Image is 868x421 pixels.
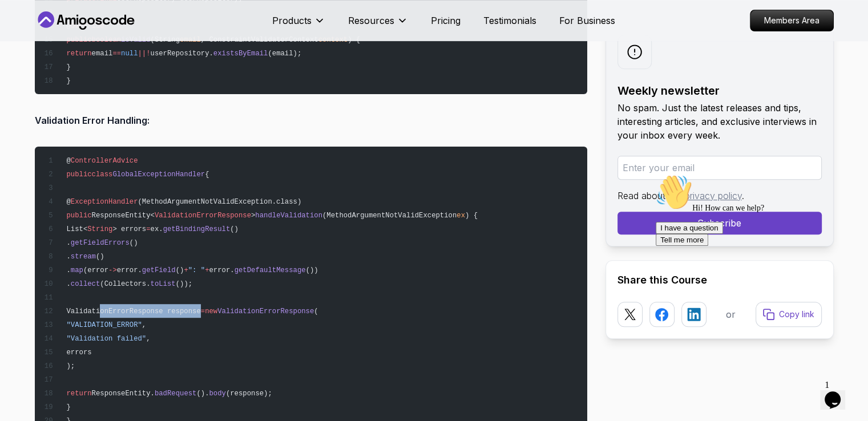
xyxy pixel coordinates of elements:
button: Subscribe [617,212,822,234]
div: 👋Hi! How can we help?I have a questionTell me more [5,5,210,76]
button: I have a question [5,52,72,64]
span: (MethodArgumentNotValidException.class) [138,198,301,206]
iframe: chat widget [820,375,857,410]
span: . [66,253,70,261]
span: ValidationErrorResponse [155,212,251,220]
span: ); [66,362,75,370]
span: errors [66,349,91,357]
p: Members Area [750,10,833,31]
span: toList [151,280,176,288]
span: } [66,403,70,411]
span: public [66,212,91,220]
input: Enter your email [617,156,822,180]
span: boolean [92,36,121,44]
span: . [66,266,70,274]
p: Products [272,14,312,27]
p: Read about our . [617,189,822,203]
span: (error [83,266,108,274]
span: Hi! How can we help? [5,34,113,43]
span: collect [71,280,100,288]
span: email [180,36,201,44]
strong: Validation Error Handling: [35,115,150,126]
span: List< [66,225,87,233]
span: ResponseEntity< [92,212,155,220]
span: existsByEmail [213,50,268,58]
span: -> [108,266,117,274]
span: || [138,50,146,58]
span: ": " [188,266,205,274]
span: String [87,225,112,233]
span: . [66,280,70,288]
span: } [66,77,70,85]
span: ( [314,307,318,315]
span: ControllerAdvice [71,157,138,165]
span: getField [142,266,176,274]
span: > [251,212,255,220]
span: getFieldErrors [71,239,130,247]
span: ex [457,212,465,220]
span: , ConstraintValidatorContext [201,36,318,44]
span: == [112,50,121,58]
span: ()) [306,266,318,274]
span: body [209,390,225,398]
a: Members Area [750,10,834,31]
span: ResponseEntity. [92,390,155,398]
span: { [205,171,209,179]
button: Resources [348,14,408,37]
span: ) { [348,36,360,44]
span: @ [66,157,70,165]
button: Tell me more [5,64,57,76]
a: Testimonials [483,14,536,27]
span: () [176,266,184,274]
span: "VALIDATION_ERROR" [66,321,142,329]
span: context [318,36,348,44]
span: + [184,266,188,274]
span: "Validation failed" [66,335,146,343]
h2: Weekly newsletter [617,83,822,99]
span: (String [151,36,180,44]
span: ValidationErrorResponse [217,307,314,315]
span: badRequest [155,390,197,398]
span: ExceptionHandler [71,198,138,206]
span: ! [146,50,150,58]
a: Pricing [431,14,461,27]
span: (email); [268,50,301,58]
span: (response); [226,390,272,398]
span: getDefaultMessage [235,266,306,274]
span: public [66,171,91,179]
span: ex. [151,225,163,233]
p: No spam. Just the latest releases and tips, interesting articles, and exclusive interviews in you... [617,101,822,142]
span: email [92,50,113,58]
span: ValidationErrorResponse response [66,307,200,315]
span: (MethodArgumentNotValidException [322,212,457,220]
span: map [71,266,83,274]
span: error. [117,266,142,274]
span: , [146,335,150,343]
span: getBindingResult [163,225,231,233]
span: = [201,307,205,315]
iframe: chat widget [651,169,857,370]
span: return [66,50,91,58]
span: + [205,266,209,274]
span: > errors [112,225,146,233]
span: class [92,171,113,179]
span: , [142,321,146,329]
span: GlobalExceptionHandler [112,171,205,179]
button: Products [272,14,325,37]
span: ) { [465,212,478,220]
span: @ [66,198,70,206]
span: null [121,50,138,58]
a: For Business [559,14,615,27]
span: ()); [176,280,192,288]
span: userRepository. [151,50,213,58]
span: error. [209,266,234,274]
span: () [96,253,104,261]
span: return [66,390,91,398]
span: isValid [121,36,150,44]
span: stream [71,253,96,261]
span: handleValidation [255,212,322,220]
